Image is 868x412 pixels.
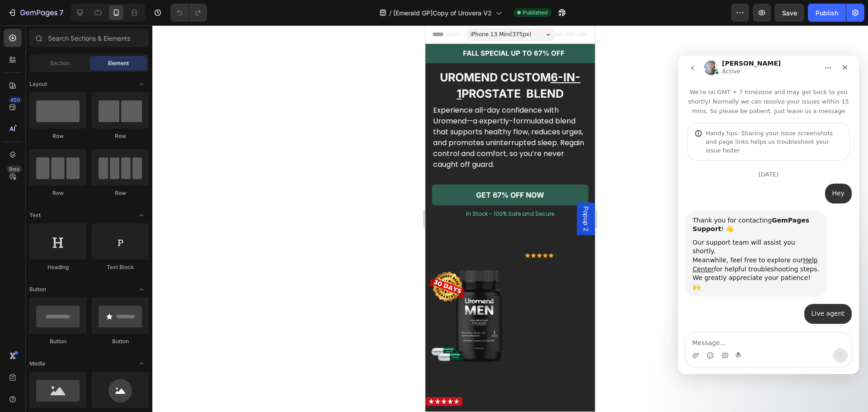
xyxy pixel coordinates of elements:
div: Row [29,189,86,197]
span: Toggle open [134,208,149,223]
span: Element [108,59,129,67]
span: Toggle open [134,77,149,91]
span: Toggle open [134,282,149,297]
div: Row [92,189,149,197]
div: Row [92,132,149,140]
span: Layout [29,80,47,88]
button: Save [774,4,804,22]
div: Row [29,132,86,140]
div: Publish [816,8,838,18]
button: 7 [4,4,67,22]
span: [Emerald GP]Copy of Urovera V2 [393,8,492,18]
div: Undo/Redo [170,4,207,22]
div: Heading [29,263,86,271]
div: Button [29,337,86,346]
button: Publish [808,4,846,22]
iframe: Design area [425,25,595,412]
input: Search Sections & Elements [29,29,149,47]
div: 450 [9,96,22,104]
iframe: Intercom live chat [837,368,859,389]
span: Text [29,211,41,219]
span: Button [29,285,46,294]
span: Media [29,360,45,368]
iframe: Intercom live chat [678,56,859,374]
span: / [389,8,392,18]
div: Button [92,337,149,346]
span: Section [50,59,70,67]
p: 7 [59,7,63,18]
span: Toggle open [134,356,149,371]
div: Text Block [92,263,149,271]
span: Published [523,9,547,17]
div: Beta [7,166,22,173]
span: Save [782,9,797,17]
